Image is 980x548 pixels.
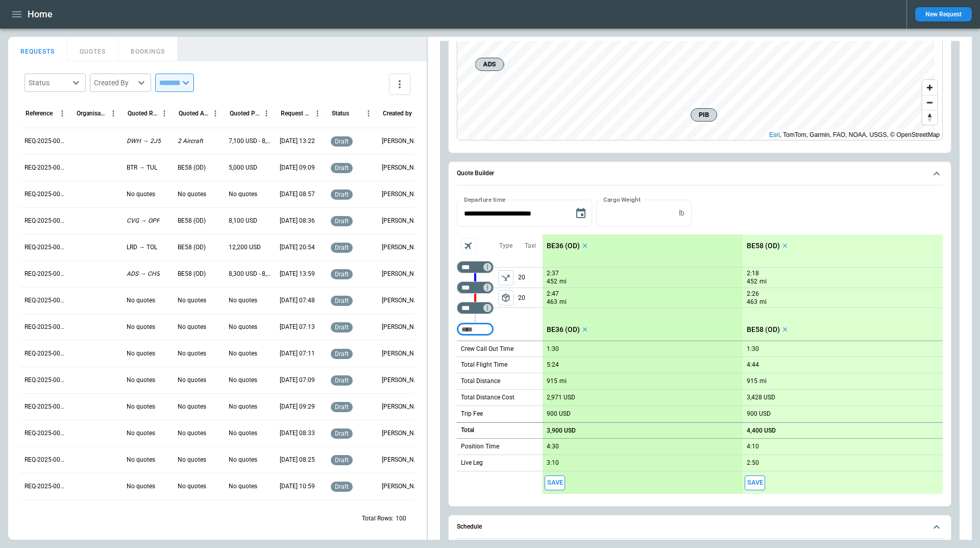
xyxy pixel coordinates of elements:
[382,349,425,358] p: Cady Howell
[389,74,410,95] button: more
[280,323,315,331] p: 09/25/2025 07:13
[769,131,780,138] a: Esri
[127,349,155,358] p: No quotes
[127,190,155,199] p: No quotes
[29,78,69,88] div: Status
[333,457,351,464] span: draft
[229,376,257,385] p: No quotes
[311,107,324,120] button: Request Created At (UTC-05:00) column menu
[24,137,67,146] p: REQ-2025-000315
[547,443,559,450] p: 4:30
[24,190,67,199] p: REQ-2025-000313
[333,403,351,411] span: draft
[24,163,67,172] p: REQ-2025-000314
[229,323,257,331] p: No quotes
[24,323,67,331] p: REQ-2025-000308
[127,296,155,305] p: No quotes
[24,429,67,438] p: REQ-2025-000304
[382,402,425,411] p: Cady Howell
[77,110,107,117] div: Organisation
[461,345,513,353] p: Crew Call Out Time
[178,349,206,358] p: No quotes
[178,402,206,411] p: No quotes
[747,298,757,306] p: 463
[332,110,349,117] div: Status
[362,107,375,120] button: Status column menu
[413,107,426,120] button: Created by column menu
[915,7,972,21] button: New Request
[280,482,315,491] p: 09/23/2025 10:59
[229,163,257,172] p: 5,000 USD
[280,270,315,278] p: 09/25/2025 13:59
[333,138,351,145] span: draft
[759,377,767,386] p: mi
[759,298,767,306] p: mi
[178,296,206,305] p: No quotes
[178,429,206,438] p: No quotes
[679,209,684,218] p: lb
[745,475,765,490] span: Save this aircraft quote and copy details to clipboard
[695,110,713,120] span: PIB
[229,402,257,411] p: No quotes
[333,430,351,437] span: draft
[382,456,425,464] p: Cady Howell
[127,456,155,464] p: No quotes
[24,349,67,358] p: REQ-2025-000307
[382,296,425,305] p: Cady Howell
[333,191,351,198] span: draft
[922,80,937,95] button: Zoom in
[229,190,257,199] p: No quotes
[747,325,780,334] p: BE58 (OD)
[8,37,67,61] button: REQUESTS
[464,195,506,204] label: Departure time
[127,163,157,172] p: BTR → TUL
[178,456,206,464] p: No quotes
[382,243,425,252] p: Allen Maki
[229,349,257,358] p: No quotes
[480,59,500,69] span: ADS
[547,427,576,435] p: 3,900 USD
[127,429,155,438] p: No quotes
[547,410,571,418] p: 900 USD
[127,243,157,252] p: LRD → TOL
[128,110,158,117] div: Quoted Route
[461,361,507,369] p: Total Flight Time
[457,200,943,494] div: Quote Builder
[545,475,565,490] span: Save this aircraft quote and copy details to clipboard
[498,270,513,285] button: left aligned
[24,402,67,411] p: REQ-2025-000305
[747,270,759,277] p: 2:18
[127,323,155,331] p: No quotes
[603,195,641,204] label: Cargo Weight
[498,290,513,305] span: Type of sector
[571,203,591,224] button: Choose date, selected date is Sep 29, 2025
[461,459,483,467] p: Live Leg
[280,190,315,199] p: 09/26/2025 08:57
[333,271,351,278] span: draft
[461,410,483,418] p: Trip Fee
[747,361,759,369] p: 4:44
[229,270,272,278] p: 8,300 USD - 8,600 USD
[547,242,580,250] p: BE36 (OD)
[457,281,494,294] div: Too short
[229,429,257,438] p: No quotes
[127,217,160,225] p: CVG → OPF
[158,107,171,120] button: Quoted Route column menu
[382,482,425,491] p: Cady Howell
[24,243,67,252] p: REQ-2025-000311
[178,376,206,385] p: No quotes
[333,218,351,225] span: draft
[382,217,425,225] p: Cady Howell
[747,345,759,353] p: 1:30
[230,110,260,117] div: Quoted Price
[747,290,759,298] p: 2:26
[178,137,203,146] p: 2 Aircraft
[280,429,315,438] p: 09/24/2025 08:33
[24,217,67,225] p: REQ-2025-000312
[547,325,580,334] p: BE36 (OD)
[127,270,160,278] p: ADS → CHS
[499,242,512,250] p: Type
[461,427,474,434] h6: Total
[457,323,494,336] div: Too short
[28,8,53,20] h1: Home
